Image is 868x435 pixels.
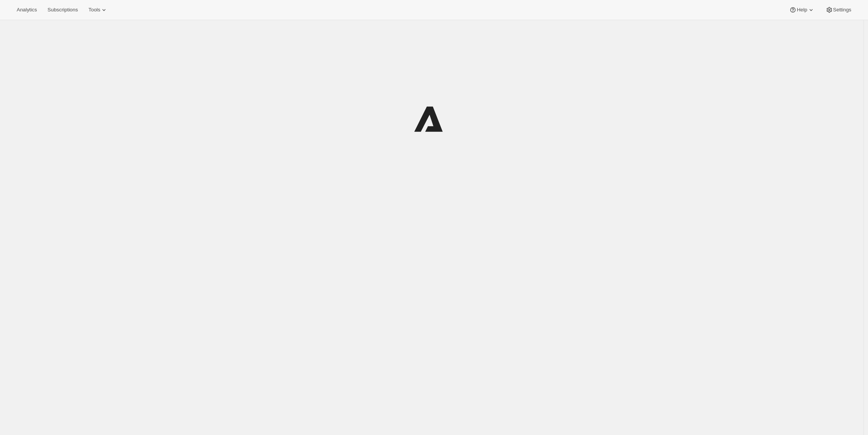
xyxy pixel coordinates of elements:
[785,5,819,15] button: Help
[833,7,851,13] span: Settings
[84,5,112,15] button: Tools
[17,7,37,13] span: Analytics
[88,7,100,13] span: Tools
[47,7,78,13] span: Subscriptions
[797,7,807,13] span: Help
[43,5,82,15] button: Subscriptions
[821,5,856,15] button: Settings
[12,5,41,15] button: Analytics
